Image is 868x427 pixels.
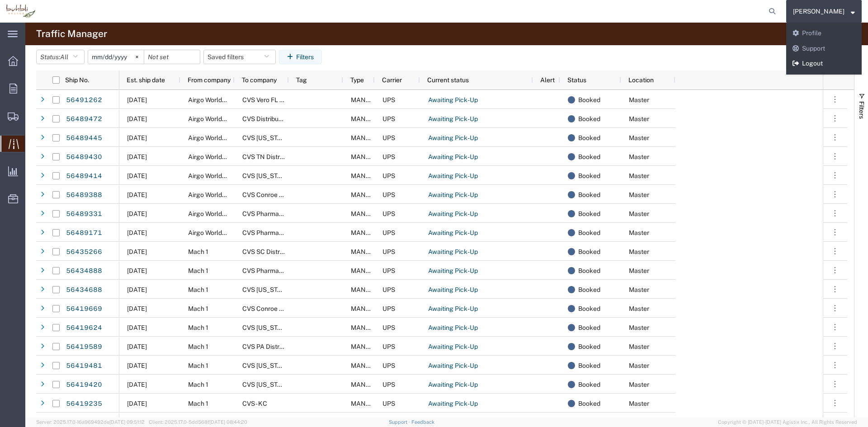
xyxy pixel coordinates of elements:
a: Awaiting Pick-Up [428,302,478,316]
span: Airgo Worldwide Logistics [188,134,263,141]
span: Booked [578,90,600,109]
span: Mach 1 [188,248,208,255]
span: 08/13/2025 [127,153,147,160]
span: MANUAL [351,172,378,179]
span: MANUAL [351,324,378,331]
span: Tag [296,76,307,84]
a: 56489414 [66,169,103,183]
a: Awaiting Pick-Up [428,93,478,108]
span: Est. ship date [127,76,165,84]
span: Airgo Worldwide Logistics [188,229,263,236]
span: UPS [382,305,395,312]
span: UPS [382,229,395,236]
span: 08/06/2025 [127,381,147,388]
span: UPS [382,362,395,369]
span: CVS TN Distribution Inc. [242,153,311,160]
a: 56419235 [66,397,103,411]
span: MANUAL [351,134,378,141]
span: 08/06/2025 [127,343,147,350]
span: Booked [578,147,600,166]
a: 56489472 [66,112,103,127]
span: All [60,53,68,61]
a: 56419481 [66,359,103,373]
input: Not set [88,50,144,64]
span: CVS Texas Distribution L.P. [242,134,336,141]
span: Booked [578,337,600,356]
span: Filters [858,101,865,119]
a: 56491262 [66,93,103,108]
span: Master [629,134,649,141]
span: Type [350,76,364,84]
a: Awaiting Pick-Up [428,207,478,221]
span: Master [629,400,649,407]
span: Master [629,115,649,122]
span: From company [188,76,231,84]
span: MANUAL [351,343,378,350]
a: Awaiting Pick-Up [428,340,478,354]
a: Support [389,419,411,425]
span: CVS New York Inc. [242,362,302,369]
span: Mach 1 [188,286,208,293]
h4: Traffic Manager [36,23,107,45]
a: Awaiting Pick-Up [428,150,478,164]
a: 56489445 [66,131,103,145]
span: Carrier [382,76,402,84]
span: Booked [578,185,600,204]
span: Master [629,191,649,198]
span: UPS [382,210,395,217]
span: Booked [578,394,600,413]
span: Copyright © [DATE]-[DATE] Agistix Inc., All Rights Reserved [718,418,857,426]
span: UPS [382,248,395,255]
span: MANUAL [351,286,378,293]
span: UPS [382,115,395,122]
span: Airgo Worldwide Logistics [188,191,263,198]
a: 56434688 [66,283,103,297]
span: Booked [578,204,600,223]
span: UPS [382,400,395,407]
span: Ship No. [65,76,89,84]
span: Mach 1 [188,267,208,274]
span: Booked [578,375,600,394]
span: CVS Conroe TX LP [242,191,353,198]
span: Booked [578,261,600,280]
a: 56489171 [66,226,103,240]
span: Booked [578,242,600,261]
span: CVS PA Distribution Inc. [242,343,311,350]
span: Jennifer Van Dine [793,6,844,16]
span: Mach 1 [188,343,208,350]
a: Awaiting Pick-Up [428,245,478,259]
span: UPS [382,286,395,293]
span: Airgo Worldwide Logistics [188,153,263,160]
a: 56419669 [66,302,103,316]
span: 08/13/2025 [127,172,147,179]
span: Booked [578,318,600,337]
span: Mach 1 [188,305,208,312]
a: Awaiting Pick-Up [428,226,478,240]
span: MANUAL [351,267,378,274]
span: MANUAL [351,362,378,369]
span: Master [629,286,649,293]
a: Awaiting Pick-Up [428,188,478,202]
span: CVS - KC [242,400,267,407]
span: MANUAL [351,210,378,217]
span: Master [629,172,649,179]
a: Awaiting Pick-Up [428,283,478,297]
img: logo [6,5,35,18]
span: Location [628,76,654,84]
span: Mach 1 [188,362,208,369]
span: 08/06/2025 [127,400,147,407]
span: UPS [382,343,395,350]
a: Feedback [411,419,434,425]
span: Master [629,305,649,312]
span: [DATE] 08:44:20 [209,419,247,425]
span: Airgo Worldwide Logistics [188,210,263,217]
button: Filters [279,50,322,64]
span: MANUAL [351,400,378,407]
span: Booked [578,223,600,242]
span: MANUAL [351,96,378,103]
a: 56489388 [66,188,103,202]
button: [PERSON_NAME] [793,6,855,17]
a: Awaiting Pick-Up [428,321,478,335]
a: Awaiting Pick-Up [428,378,478,392]
span: Current status [427,76,469,84]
